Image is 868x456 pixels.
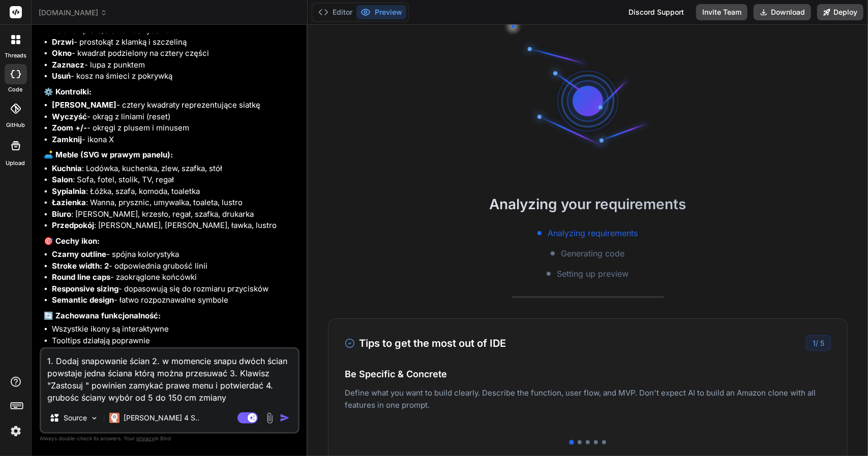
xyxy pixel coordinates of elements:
[52,209,297,220] li: : [PERSON_NAME], krzesło, regał, szafka, drukarka
[44,236,100,246] strong: 🎯 Cechy ikon:
[52,71,71,81] strong: Usuń
[345,367,831,381] h4: Be Specific & Concrete
[52,249,106,259] strong: Czarny outline
[52,112,87,121] strong: Wyczyść
[52,197,297,209] li: : Wanna, prysznic, umywalka, toaleta, lustro
[52,220,94,230] strong: Przedpokój
[52,122,297,134] li: - okręgi z plusem i minusem
[40,434,300,443] p: Always double-check its answers. Your in Bind
[52,48,297,59] li: - kwadrat podzielony na cztery części
[264,412,276,424] img: attachment
[52,60,84,70] strong: Zaznacz
[314,5,356,19] button: Editor
[124,413,199,423] p: [PERSON_NAME] 4 S..
[52,323,297,335] li: Wszystkie ikony są interaktywne
[64,413,87,423] p: Source
[52,283,297,295] li: - dopasowują się do rozmiaru przycisków
[52,59,297,71] li: - lupa z punktem
[622,4,690,20] div: Discord Support
[52,111,297,123] li: - okrąg z liniami (reset)
[308,193,868,215] h2: Analyzing your requirements
[561,247,624,259] span: Generating code
[52,186,297,198] li: : Łóżka, szafa, komoda, toaletka
[557,268,628,280] span: Setting up preview
[345,336,506,351] h3: Tips to get the most out of IDE
[52,272,110,282] strong: Round line caps
[813,339,816,347] span: 1
[52,186,86,196] strong: Sypialnia
[52,272,297,283] li: - zaokrąglone końcówki
[136,435,155,441] span: privacy
[52,249,297,260] li: - spójna kolorystyka
[52,174,297,186] li: : Sofa, fotel, stolik, TV, regał
[52,163,297,175] li: : Lodówka, kuchenka, zlew, szafka, stół
[52,261,109,271] strong: Stroke width: 2
[52,164,82,173] strong: Kuchnia
[52,198,86,207] strong: Łazienka
[52,260,297,272] li: - odpowiednia grubość linii
[6,121,25,129] label: GitHub
[52,175,73,184] strong: Salon
[9,85,23,94] label: code
[52,71,297,82] li: - kosz na śmieci z pokrywką
[806,335,831,351] div: /
[52,100,297,111] li: - cztery kwadraty reprezentujące siatkę
[44,311,161,320] strong: 🔄 Zachowana funkcjonalność:
[280,413,290,423] img: icon
[52,37,74,47] strong: Drzwi
[44,87,92,96] strong: ⚙️ Kontrolki:
[52,220,297,232] li: : [PERSON_NAME], [PERSON_NAME], ławka, lustro
[820,339,824,347] span: 5
[817,4,863,20] button: Deploy
[109,413,119,423] img: Claude 4 Sonnet
[52,48,72,58] strong: Okno
[52,295,114,305] strong: Semantic design
[90,414,99,422] img: Pick Models
[696,4,747,20] button: Invite Team
[52,100,116,110] strong: [PERSON_NAME]
[52,37,297,48] li: - prostokąt z klamką i szczeliną
[52,209,71,219] strong: Biuro
[39,8,107,18] span: [DOMAIN_NAME]
[5,51,26,60] label: threads
[52,123,87,133] strong: Zoom +/-
[52,284,118,294] strong: Responsive sizing
[52,346,297,358] li: Style hover i active zachowane
[754,4,811,20] button: Download
[6,159,25,168] label: Upload
[44,150,173,159] strong: 🛋️ Meble (SVG w prawym panelu):
[52,335,297,347] li: Tooltips działają poprawnie
[52,134,297,146] li: - ikona X
[52,295,297,306] li: - łatwo rozpoznawalne symbole
[52,135,82,144] strong: Zamknij
[41,349,298,404] textarea: 1. Dodaj snapowanie ścian 2. w momencie snapu dwóch ścian powstaje jedna ściana którą można przes...
[548,227,638,239] span: Analyzing requirements
[7,422,24,440] img: settings
[356,5,406,19] button: Preview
